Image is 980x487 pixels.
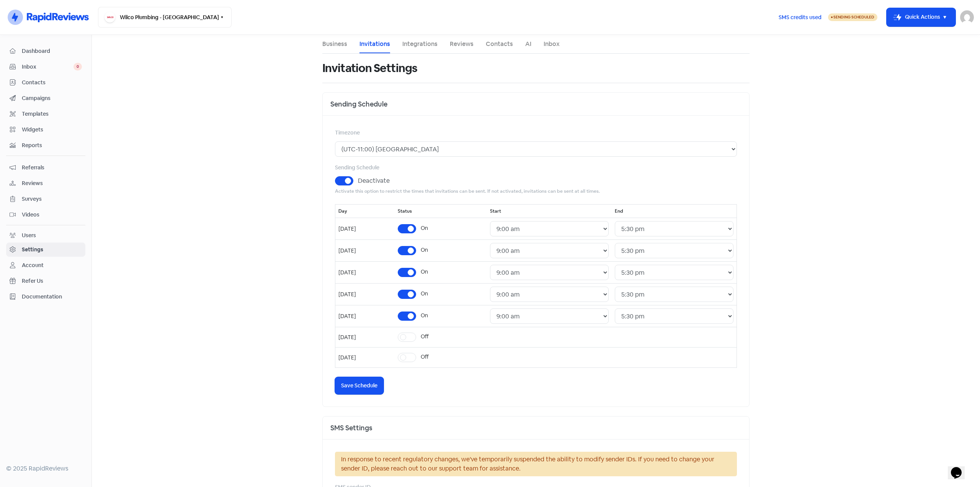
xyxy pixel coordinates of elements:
[6,208,85,222] a: Videos
[6,243,85,257] a: Settings
[6,138,85,152] a: Reports
[395,205,487,218] th: Status
[544,39,560,49] a: Inbox
[779,13,822,21] span: SMS credits used
[6,44,85,58] a: Dashboard
[6,91,85,105] a: Campaigns
[73,63,82,71] span: 0
[22,79,82,87] span: Contacts
[98,7,232,28] button: Wilco Plumbing - [GEOGRAPHIC_DATA]
[341,382,377,390] span: Save Schedule
[6,192,85,206] a: Surveys
[22,47,82,55] span: Dashboard
[322,56,417,80] h1: Invitation Settings
[6,176,85,190] a: Reviews
[22,195,82,203] span: Surveys
[421,333,429,341] label: Off
[772,13,828,21] a: SMS credits used
[335,452,737,476] div: In response to recent regulatory changes, we've temporarily suspended the ability to modify sende...
[402,39,438,49] a: Integrations
[22,211,82,219] span: Videos
[6,274,85,288] a: Refer Us
[22,179,82,187] span: Reviews
[6,75,85,90] a: Contacts
[6,123,85,137] a: Widgets
[335,348,395,368] td: [DATE]
[960,10,974,24] img: User
[6,258,85,272] a: Account
[335,218,395,240] td: [DATE]
[525,39,531,49] a: AI
[335,284,395,305] td: [DATE]
[22,261,44,269] div: Account
[323,416,749,439] div: SMS Settings
[421,246,428,254] label: On
[612,205,737,218] th: End
[948,456,972,479] iframe: chat widget
[833,15,874,20] span: Sending Scheduled
[335,205,395,218] th: Day
[358,176,390,185] label: Deactivate
[450,39,474,49] a: Reviews
[421,268,428,276] label: On
[22,141,82,149] span: Reports
[22,63,73,71] span: Inbox
[6,464,85,473] div: © 2025 RapidReviews
[335,129,360,137] label: Timezone
[22,293,82,301] span: Documentation
[335,262,395,284] td: [DATE]
[487,205,612,218] th: Start
[22,110,82,118] span: Templates
[486,39,513,49] a: Contacts
[335,188,737,195] small: Activate this option to restrict the times that invitations can be sent. If not activated, invita...
[359,39,390,49] a: Invitations
[887,8,955,26] button: Quick Actions
[421,353,429,361] label: Off
[335,377,384,394] button: Save Schedule
[6,60,85,74] a: Inbox 0
[421,312,428,320] label: On
[6,107,85,121] a: Templates
[22,231,36,239] div: Users
[22,164,82,172] span: Referrals
[6,161,85,175] a: Referrals
[335,305,395,327] td: [DATE]
[6,228,85,243] a: Users
[828,13,877,22] a: Sending Scheduled
[22,126,82,134] span: Widgets
[22,246,43,254] div: Settings
[322,39,347,49] a: Business
[22,277,82,285] span: Refer Us
[323,93,749,116] div: Sending Schedule
[6,290,85,304] a: Documentation
[335,240,395,262] td: [DATE]
[421,290,428,298] label: On
[335,164,379,172] label: Sending Schedule
[335,327,395,348] td: [DATE]
[421,224,428,232] label: On
[22,94,82,102] span: Campaigns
